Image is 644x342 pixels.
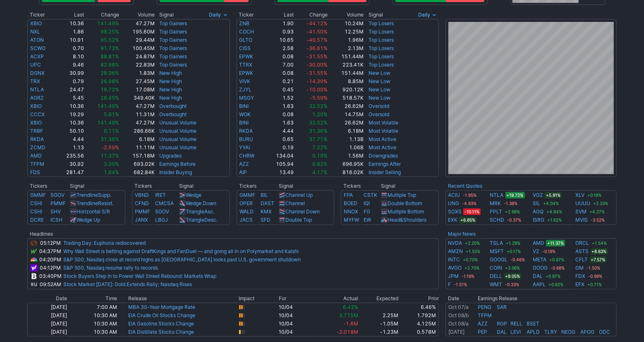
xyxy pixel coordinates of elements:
a: COCH [239,29,254,35]
span: -36.61% [306,45,328,51]
td: 1.52 [265,94,294,102]
span: 1.20% [312,111,328,117]
a: LBGJ [155,217,168,223]
a: PEP [478,329,488,335]
span: 141.49% [97,120,119,126]
a: FG [364,208,370,215]
td: 0.93 [265,28,294,36]
td: 29.44M [120,36,155,44]
a: DGNX [30,70,45,76]
a: Unusual Volume [159,136,196,142]
a: WMT [490,280,503,289]
a: Unusual Volume [159,144,196,151]
a: S&P 500, Nasdaq resume rally to records [63,265,158,271]
a: MBA 30-Year Mortgage Rate [128,304,195,310]
a: Oct 08/b [448,312,469,318]
a: Top Losers [369,37,394,43]
a: LEVI [511,329,521,335]
a: Most Active [369,136,396,142]
a: SGOV [155,208,169,215]
td: 19.29 [56,110,84,119]
a: EPWK [239,53,254,60]
a: Top Gainers [159,53,187,60]
button: Signals interval [416,11,439,19]
span: Trendline [77,200,98,206]
td: 2.58 [265,44,294,53]
a: Multiple Bottom [388,208,424,215]
td: 0.45 [265,86,294,94]
a: GLTO [239,37,253,43]
span: 88.81% [101,53,119,60]
a: TFPM [30,161,44,167]
span: -44.12% [306,20,328,26]
a: EXK [448,216,457,224]
a: ATON [30,37,44,43]
span: Desc. [204,217,218,223]
a: S&P 500, Nasdaq close at record highs as [GEOGRAPHIC_DATA] looks past U.S. government shutdown [63,256,301,263]
a: CCCX [30,111,45,117]
td: 0.08 [265,110,294,119]
a: KMX [261,208,272,215]
a: CHRW [239,153,255,159]
a: CSTK [364,192,377,198]
a: Channel Up [285,192,313,198]
span: -5.59% [310,95,328,101]
a: Recent Quotes [448,183,482,189]
a: TrendlineResist. [77,200,113,206]
th: Volume [120,11,155,19]
a: Unusual Volume [159,128,196,134]
a: SGOV [50,192,65,198]
span: -40.57% [306,37,328,43]
a: ORCL [576,239,589,247]
a: Multiple Top [388,192,416,198]
td: 7.00 [265,61,294,69]
a: GMMF [30,192,46,198]
a: Oct 08/a [448,320,469,327]
a: SCWO [30,45,45,51]
a: FPA [344,192,353,198]
a: AVGO [448,264,462,272]
td: 8.85M [328,77,364,86]
th: Last [265,11,294,19]
a: VIVK [239,78,251,84]
td: 14.75M [328,110,364,119]
td: 0.79 [56,77,84,86]
a: RELL [511,320,523,327]
span: 28.06% [101,70,119,76]
a: New High [159,70,182,76]
a: Wedge Up [77,217,100,223]
a: Channel [285,200,305,206]
td: 4.44 [56,135,84,143]
th: Change [84,11,120,19]
td: 24.47 [56,86,84,94]
a: BINI [239,103,249,109]
td: 1.96M [328,36,364,44]
a: RKDA [239,128,253,134]
a: BOED [344,200,357,206]
a: New High [159,95,182,101]
a: ZCMD [30,144,45,151]
a: MVIS [576,216,588,224]
td: 0.21 [265,77,294,86]
a: Top Gainers [159,20,187,26]
td: 1.90 [265,19,294,28]
a: SHV [50,208,61,215]
a: TSLA [490,239,503,247]
a: Top Gainers [159,29,187,35]
a: NEOG [562,329,576,335]
a: Top Gainers [159,62,187,68]
a: CFLT [576,256,588,264]
a: WALD [239,208,254,215]
a: F [448,280,451,289]
a: RGP [497,320,507,327]
td: 10.36 [56,119,84,127]
a: Earnings Before [159,161,196,167]
span: -41.50% [306,29,328,35]
a: ODC [599,329,610,335]
td: 1.63 [265,119,294,127]
a: Earnings After [369,161,401,167]
a: DELL [490,272,503,280]
a: New Low [369,78,390,84]
a: SAR [497,304,507,310]
td: 1.63 [265,102,294,110]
